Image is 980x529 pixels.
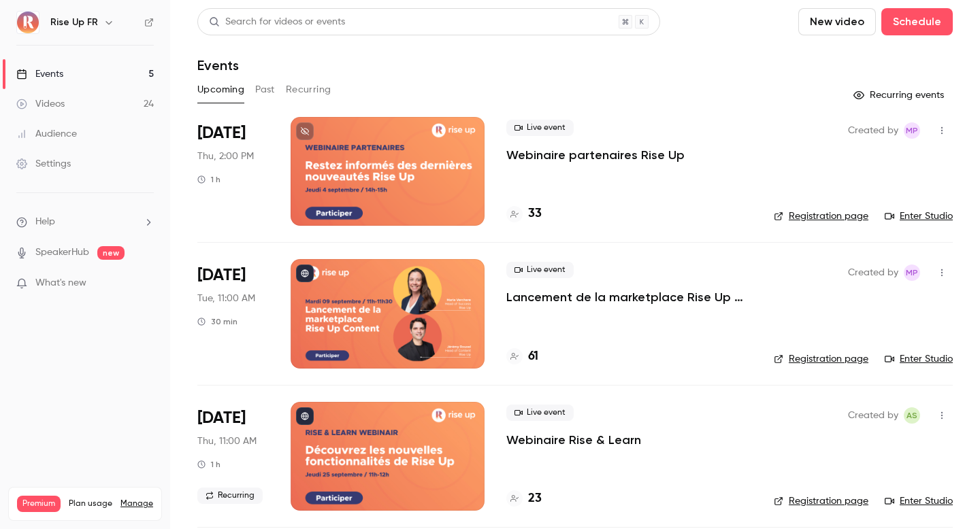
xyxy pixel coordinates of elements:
span: Thu, 2:00 PM [197,150,254,163]
button: New video [798,8,876,35]
a: Webinaire Rise & Learn [506,432,641,448]
a: Registration page [774,494,868,508]
span: Tue, 11:00 AM [197,292,255,305]
span: Created by [848,264,898,281]
iframe: Noticeable Trigger [137,277,154,290]
h6: Rise Up FR [50,16,98,29]
a: 61 [506,347,538,366]
div: 1 h [197,459,220,470]
div: 30 min [197,316,238,327]
h1: Events [197,57,239,73]
div: Sep 9 Tue, 11:00 AM (Europe/Paris) [197,259,269,368]
span: MP [906,264,918,281]
span: Plan usage [69,498,112,509]
a: Lancement de la marketplace Rise Up Content & présentation des Content Playlists [506,289,752,305]
span: AS [906,407,917,424]
span: [DATE] [197,264,246,286]
button: Recurring [286,79,331,101]
div: 1 h [197,174,220,185]
span: MP [906,122,918,139]
a: SpeakerHub [35,245,89,260]
span: new [97,246,125,260]
h4: 61 [528,347,538,366]
span: Aliocha Segard [904,407,920,424]
a: 23 [506,490,542,508]
h4: 33 [528,205,542,223]
a: 33 [506,205,542,223]
button: Recurring events [847,84,953,106]
button: Past [255,79,275,101]
a: Enter Studio [885,494,953,508]
span: Help [35,215,55,229]
a: Webinaire partenaires Rise Up [506,147,685,163]
a: Registration page [774,209,868,223]
span: Live event [506,262,574,278]
a: Manage [120,498,153,509]
div: Settings [16,157,71,171]
span: [DATE] [197,122,246,144]
button: Schedule [881,8,953,35]
div: Events [16,67,63,81]
span: Thu, 11:00 AM [197,434,257,448]
div: Videos [16,97,65,111]
div: Audience [16,127,77,141]
span: Created by [848,122,898,139]
span: Premium [17,496,61,512]
span: Morgane Philbert [904,264,920,281]
div: Sep 4 Thu, 2:00 PM (Europe/Paris) [197,117,269,226]
span: Live event [506,405,574,421]
li: help-dropdown-opener [16,215,154,229]
h4: 23 [528,490,542,508]
span: Live event [506,120,574,136]
a: Enter Studio [885,352,953,366]
button: Upcoming [197,79,244,101]
img: Rise Up FR [17,12,39,33]
div: Sep 25 Thu, 11:00 AM (Europe/Paris) [197,402,269,511]
a: Enter Studio [885,209,953,223]
span: [DATE] [197,407,246,429]
span: Created by [848,407,898,424]
a: Registration page [774,352,868,366]
span: Morgane Philbert [904,122,920,139]
div: Search for videos or events [209,15,345,29]
span: What's new [35,276,86,290]
span: Recurring [197,488,263,504]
